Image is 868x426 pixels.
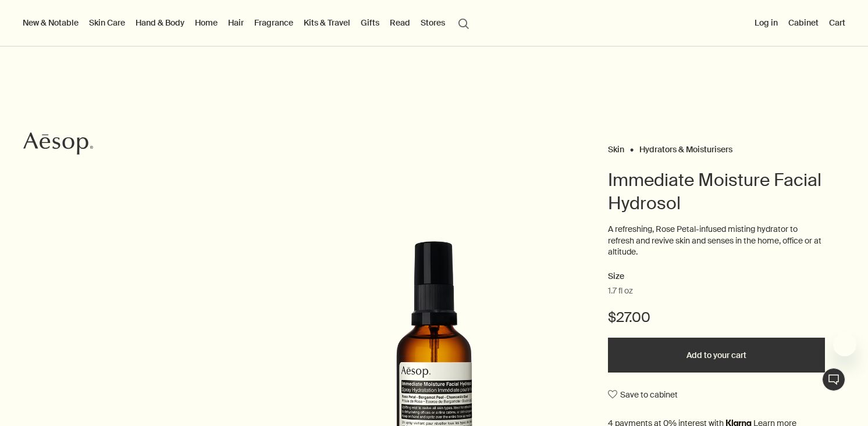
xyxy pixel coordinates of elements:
h2: Size [608,270,825,284]
a: Skin [608,144,624,149]
button: Cart [827,15,848,30]
a: Cabinet [786,15,821,30]
button: New & Notable [20,15,81,30]
button: Add to your cart - $27.00 [608,338,825,373]
button: Open search [453,12,474,34]
h1: Immediate Moisture Facial Hydrosol [608,169,825,215]
span: $27.00 [608,308,650,327]
button: Stores [418,15,447,30]
a: Gifts [358,15,382,30]
a: Home [193,15,220,30]
iframe: Close message from Aesop [833,333,856,356]
span: 1.7 fl oz [608,285,633,297]
a: Fragrance [252,15,296,30]
a: Hand & Body [133,15,187,30]
button: Log in [752,15,780,30]
a: Skin Care [87,15,127,30]
a: Hair [226,15,246,30]
button: Save to cabinet [608,384,678,405]
svg: Aesop [23,132,93,155]
a: Read [387,15,412,30]
a: Aesop [20,129,96,161]
iframe: no content [666,391,689,414]
p: A refreshing, Rose Petal-infused misting hydrator to refresh and revive skin and senses in the ho... [608,224,825,258]
a: Hydrators & Moisturisers [639,144,732,149]
a: Kits & Travel [301,15,353,30]
div: Aesop says "Our consultants are available now to offer personalised product advice.". Open messag... [666,333,856,414]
